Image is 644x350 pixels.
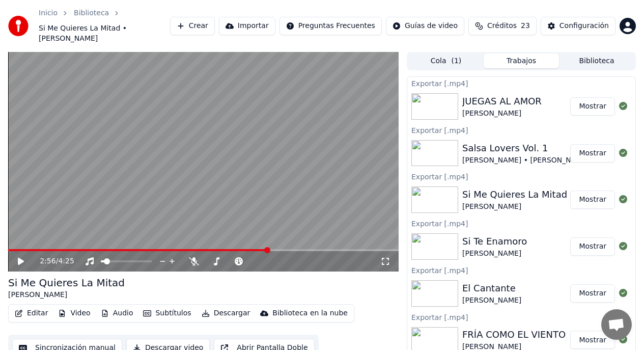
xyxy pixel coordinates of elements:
[570,144,615,163] button: Mostrar
[521,21,530,31] span: 23
[39,8,170,44] nav: breadcrumb
[386,17,464,35] button: Guías de video
[407,170,635,182] div: Exportar [.mp4]
[462,234,527,249] div: Si Te Enamoro
[97,306,137,320] button: Audio
[8,290,125,300] div: [PERSON_NAME]
[74,8,109,18] a: Biblioteca
[40,256,64,266] div: /
[462,295,521,306] div: [PERSON_NAME]
[407,264,635,276] div: Exportar [.mp4]
[139,306,195,320] button: Subtítulos
[8,276,125,290] div: Si Me Quieres La Mitad
[559,53,634,68] button: Biblioteca
[570,191,615,209] button: Mostrar
[11,306,52,320] button: Editar
[40,256,55,266] span: 2:56
[451,56,461,66] span: ( 1 )
[541,17,615,35] button: Configuración
[462,249,527,259] div: [PERSON_NAME]
[601,309,632,340] div: Chat abierto
[487,21,517,31] span: Créditos
[462,328,566,342] div: FRÍA COMO EL VIENTO
[407,311,635,323] div: Exportar [.mp4]
[279,17,382,35] button: Preguntas Frecuentes
[407,77,635,89] div: Exportar [.mp4]
[408,53,484,68] button: Cola
[462,141,590,155] div: Salsa Lovers Vol. 1
[39,23,170,44] span: Si Me Quieres La Mitad • [PERSON_NAME]
[570,331,615,349] button: Mostrar
[462,94,542,109] div: JUEGAS AL AMOR
[462,187,567,202] div: Si Me Quieres La Mitad
[8,16,29,36] img: youka
[54,306,94,320] button: Video
[570,237,615,256] button: Mostrar
[39,8,58,18] a: Inicio
[468,17,537,35] button: Créditos23
[462,109,542,119] div: [PERSON_NAME]
[407,217,635,229] div: Exportar [.mp4]
[570,284,615,303] button: Mostrar
[170,17,215,35] button: Crear
[484,53,559,68] button: Trabajos
[462,281,521,295] div: El Cantante
[462,202,567,212] div: [PERSON_NAME]
[198,306,255,320] button: Descargar
[570,97,615,116] button: Mostrar
[462,155,590,166] div: [PERSON_NAME] • [PERSON_NAME]
[407,124,635,136] div: Exportar [.mp4]
[272,308,348,318] div: Biblioteca en la nube
[559,21,609,31] div: Configuración
[58,256,74,266] span: 4:25
[219,17,275,35] button: Importar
